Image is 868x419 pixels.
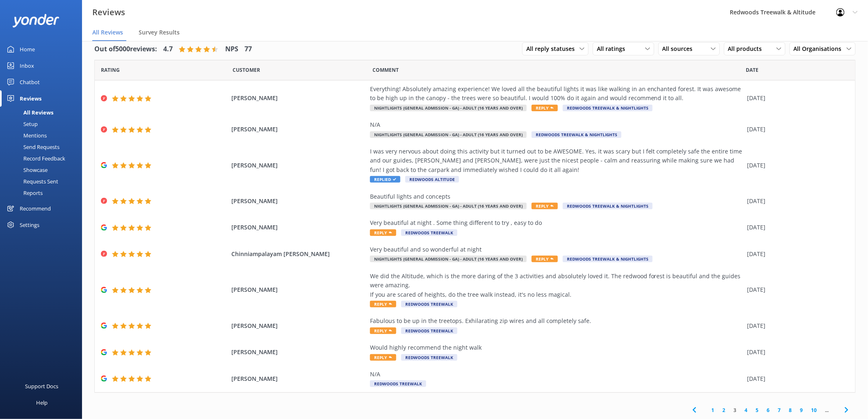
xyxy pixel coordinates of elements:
[5,130,82,141] a: Mentions
[401,229,457,236] span: Redwoods Treewalk
[233,66,260,74] span: Date
[231,197,366,206] span: [PERSON_NAME]
[370,301,396,307] span: Reply
[708,406,719,414] a: 1
[20,57,34,74] div: Inbox
[25,378,59,394] div: Support Docs
[747,348,845,357] div: [DATE]
[821,406,833,414] span: ...
[662,44,698,53] span: All sources
[370,218,743,227] div: Very beautiful at night . Some thing different to try , easy to do
[747,285,845,294] div: [DATE]
[5,187,82,199] a: Reports
[370,192,743,201] div: Beautiful lights and concepts
[370,120,743,129] div: N/A
[401,354,457,361] span: Redwoods Treewalk
[563,105,653,111] span: Redwoods Treewalk & Nightlights
[532,256,558,262] span: Reply
[5,176,82,187] a: Requests Sent
[231,125,366,134] span: [PERSON_NAME]
[807,406,821,414] a: 10
[231,285,366,294] span: [PERSON_NAME]
[532,131,621,138] span: Redwoods Treewalk & Nightlights
[370,380,426,387] span: Redwoods Treewalk
[747,223,845,232] div: [DATE]
[747,374,845,383] div: [DATE]
[231,321,366,330] span: [PERSON_NAME]
[370,316,743,325] div: Fabulous to be up in the treetops. Exhilarating zip wires and all completely safe.
[5,176,58,187] div: Requests Sent
[5,107,53,118] div: All Reviews
[231,161,366,170] span: [PERSON_NAME]
[370,147,743,174] div: I was very nervous about doing this activity but it turned out to be AWESOME. Yes, it was scary b...
[747,94,845,103] div: [DATE]
[373,66,399,74] span: Question
[746,66,759,74] span: Date
[370,256,527,262] span: Nightlights (General Admission - GA) - Adult (16 years and over)
[597,44,630,53] span: All ratings
[370,343,743,352] div: Would highly recommend the night walk
[20,41,35,57] div: Home
[563,256,653,262] span: Redwoods Treewalk & Nightlights
[747,197,845,206] div: [DATE]
[36,394,48,411] div: Help
[5,141,59,153] div: Send Requests
[5,153,82,164] a: Record Feedback
[5,187,43,199] div: Reports
[747,125,845,134] div: [DATE]
[370,176,400,183] span: Replied
[747,250,845,259] div: [DATE]
[401,301,457,307] span: Redwoods Treewalk
[370,203,527,209] span: Nightlights (General Admission - GA) - Adult (16 years and over)
[405,176,459,183] span: Redwoods Altitude
[20,74,40,90] div: Chatbot
[94,44,157,55] h4: Out of 5000 reviews:
[719,406,730,414] a: 2
[728,44,767,53] span: All products
[796,406,807,414] a: 9
[20,200,51,217] div: Recommend
[231,94,366,103] span: [PERSON_NAME]
[139,28,180,37] span: Survey Results
[12,14,59,27] img: yonder-white-logo.png
[370,85,743,103] div: Everything! Absolutely amazing experience! We loved all the beautiful lights it was like walking ...
[370,354,396,361] span: Reply
[747,321,845,330] div: [DATE]
[370,131,527,138] span: Nightlights (General Admission - GA) - Adult (16 years and over)
[532,105,558,111] span: Reply
[763,406,774,414] a: 6
[5,141,82,153] a: Send Requests
[370,272,743,299] div: We did the Altitude, which is the more daring of the 3 activities and absolutely loved it. The re...
[370,327,396,334] span: Reply
[526,44,580,53] span: All reply statuses
[92,6,125,19] h3: Reviews
[563,203,653,209] span: Redwoods Treewalk & Nightlights
[785,406,796,414] a: 8
[231,374,366,383] span: [PERSON_NAME]
[794,44,847,53] span: All Organisations
[5,107,82,118] a: All Reviews
[752,406,763,414] a: 5
[774,406,785,414] a: 7
[5,118,82,130] a: Setup
[730,406,741,414] a: 3
[20,217,39,233] div: Settings
[231,348,366,357] span: [PERSON_NAME]
[225,44,238,55] h4: NPS
[741,406,752,414] a: 4
[5,130,47,141] div: Mentions
[231,250,366,259] span: Chinniampalayam [PERSON_NAME]
[370,370,743,379] div: N/A
[747,161,845,170] div: [DATE]
[20,90,41,107] div: Reviews
[101,66,120,74] span: Date
[231,223,366,232] span: [PERSON_NAME]
[370,105,527,111] span: Nightlights (General Admission - GA) - Adult (16 years and over)
[5,153,65,164] div: Record Feedback
[370,245,743,254] div: Very beautiful and so wonderful at night
[5,164,82,176] a: Showcase
[5,164,48,176] div: Showcase
[532,203,558,209] span: Reply
[370,229,396,236] span: Reply
[163,44,173,55] h4: 4.7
